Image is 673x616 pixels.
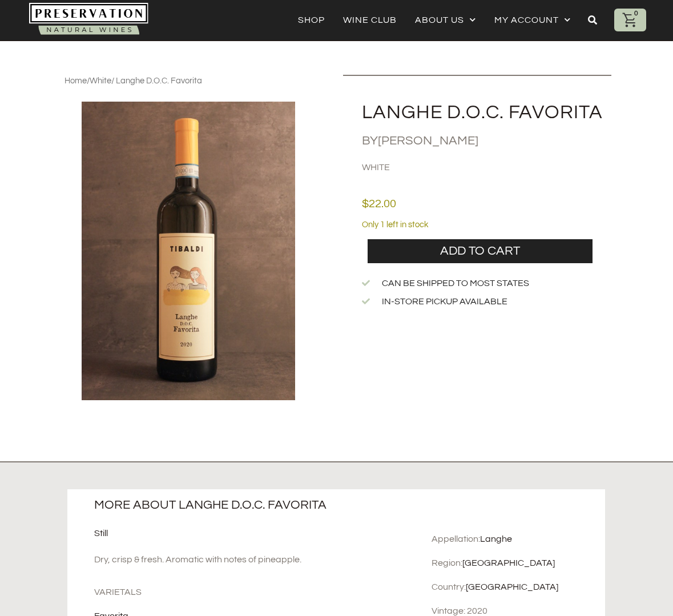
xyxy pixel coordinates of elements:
h2: Langhe D.O.C. Favorita [362,103,611,122]
span: Can be shipped to most states [379,277,529,289]
span: Dry, crisp & fresh. Aromatic with notes of pineapple. [94,555,301,564]
p: Only 1 left in stock [362,219,593,231]
span: $ [362,198,369,210]
a: [PERSON_NAME] [378,134,478,147]
a: Shop [298,12,325,28]
a: Langhe [480,534,512,543]
a: About Us [415,12,476,28]
div: Region: [432,557,599,569]
a: Still [94,529,108,538]
span: In-store Pickup Available [379,295,507,308]
a: [GEOGRAPHIC_DATA] [466,582,558,591]
div: Appellation: [432,533,599,545]
img: Natural-organic-biodynamic-wine [29,3,148,37]
a: Wine Club [343,12,397,28]
div: 1 of 1 [82,102,295,404]
a: Home [65,77,87,85]
a: My account [494,12,571,28]
img: Natural-organic-biodynamic-wine [82,102,295,400]
a: White [90,77,111,85]
button: Add to cart [368,239,593,263]
h2: More about Langhe D.O.C. Favorita [94,498,396,513]
a: Can be shipped to most states [362,277,593,289]
div: Image Carousel [82,102,295,421]
nav: Breadcrumb [65,75,202,87]
h2: Varietals [94,586,399,598]
bdi: 22.00 [362,198,396,210]
h2: By [362,134,611,148]
div: Country: [432,581,599,593]
a: White [362,163,390,172]
a: [GEOGRAPHIC_DATA] [462,558,555,567]
div: 0 [631,9,642,19]
nav: Menu [298,12,571,28]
